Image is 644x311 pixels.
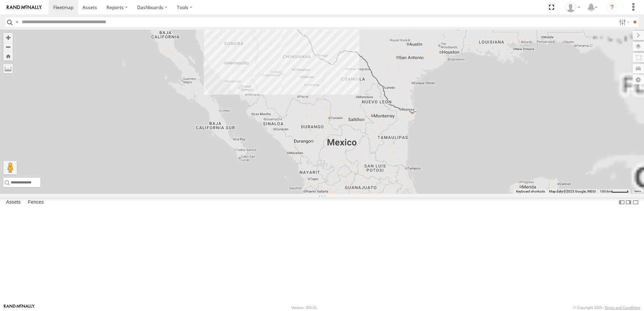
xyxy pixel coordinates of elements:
div: Version: 305.01 [291,306,317,310]
label: Dock Summary Table to the Right [625,198,632,207]
div: Falcon Lorenzo [563,2,583,12]
i: ? [607,2,617,13]
label: Assets [3,198,24,207]
label: Search Filter Options [616,17,631,27]
label: Map Settings [633,75,644,84]
div: © Copyright 2025 - [573,306,640,310]
button: Zoom Home [3,51,13,61]
button: Map Scale: 100 km per 47 pixels [598,189,631,194]
a: Terms and Conditions [605,306,640,310]
img: rand-logo.svg [7,5,42,10]
label: Measure [3,64,13,73]
label: Hide Summary Table [632,198,639,207]
a: Visit our Website [4,304,35,311]
label: Search Query [14,17,20,27]
button: Zoom out [3,42,13,51]
button: Keyboard shortcuts [516,189,545,194]
span: 100 km [600,189,611,193]
span: Map data ©2025 Google, INEGI [549,189,596,193]
label: Dock Summary Table to the Left [618,198,625,207]
button: Zoom in [3,33,13,42]
button: Drag Pegman onto the map to open Street View [3,161,17,174]
label: Fences [25,198,47,207]
a: Terms [634,190,641,193]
